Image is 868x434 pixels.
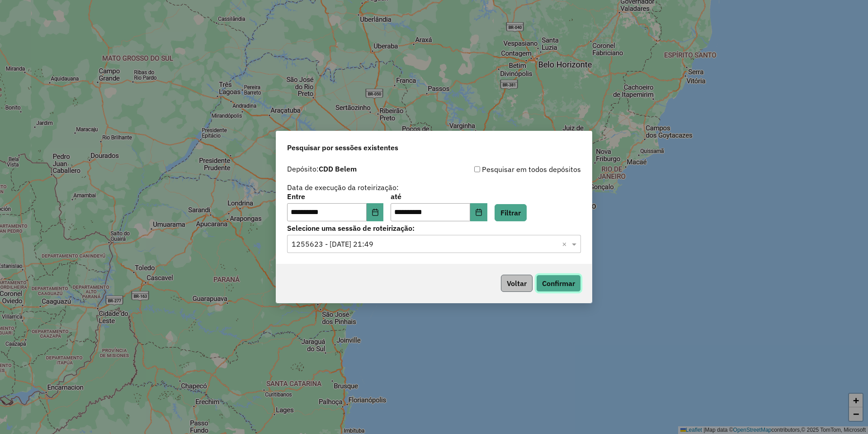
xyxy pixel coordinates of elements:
button: Choose Date [470,203,487,221]
button: Voltar [501,275,533,292]
label: Data de execução da roteirização: [287,182,399,193]
div: Pesquisar em todos depósitos [434,164,581,175]
label: Depósito: [287,163,357,174]
label: até [391,191,487,202]
button: Filtrar [495,204,527,221]
button: Confirmar [536,275,581,292]
span: Clear all [562,238,570,249]
strong: CDD Belem [319,164,357,173]
label: Entre [287,191,383,202]
label: Selecione uma sessão de roteirização: [287,223,581,234]
span: Pesquisar por sessões existentes [287,142,398,153]
button: Choose Date [367,203,384,221]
